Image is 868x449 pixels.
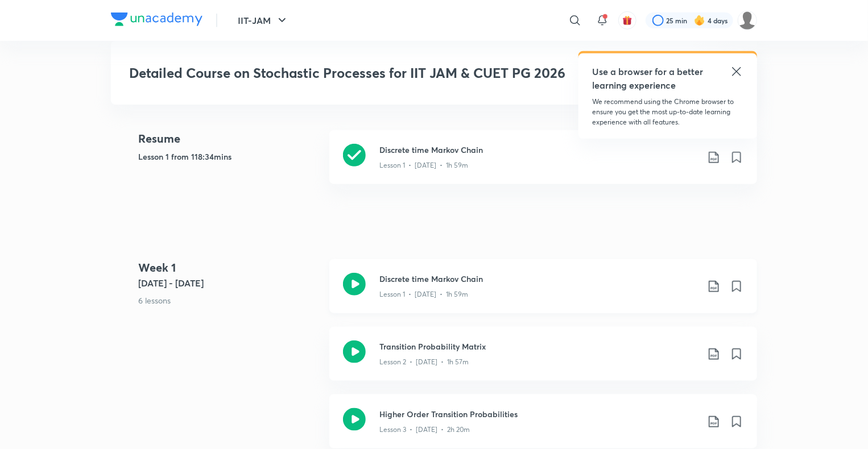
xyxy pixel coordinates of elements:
a: Company Logo [111,13,202,29]
h4: Week 1 [138,259,320,276]
p: Lesson 3 • [DATE] • 2h 20m [379,425,470,435]
img: streak [694,15,705,26]
button: avatar [618,11,636,30]
a: Discrete time Markov ChainLesson 1 • [DATE] • 1h 59m [329,259,757,327]
img: Farhan Niazi [738,11,757,30]
h3: Discrete time Markov Chain [379,144,698,156]
h3: Discrete time Markov Chain [379,273,698,285]
img: Company Logo [111,13,202,26]
h5: Lesson 1 from 118:34mins [138,151,320,163]
h3: Higher Order Transition Probabilities [379,408,698,420]
a: Transition Probability MatrixLesson 2 • [DATE] • 1h 57m [329,327,757,394]
p: 6 lessons [138,294,320,306]
p: Lesson 1 • [DATE] • 1h 59m [379,160,468,171]
h5: Use a browser for a better learning experience [592,65,705,92]
p: Lesson 2 • [DATE] • 1h 57m [379,357,469,367]
a: Discrete time Markov ChainLesson 1 • [DATE] • 1h 59m [329,130,757,198]
p: We recommend using the Chrome browser to ensure you get the most up-to-date learning experience w... [592,97,743,127]
p: Lesson 1 • [DATE] • 1h 59m [379,289,468,300]
button: IIT-JAM [231,9,296,32]
img: avatar [622,15,633,26]
h3: Detailed Course on Stochastic Processes for IIT JAM & CUET PG 2026 [129,65,574,81]
h5: [DATE] - [DATE] [138,276,320,290]
h3: Transition Probability Matrix [379,340,698,352]
h4: Resume [138,130,320,147]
